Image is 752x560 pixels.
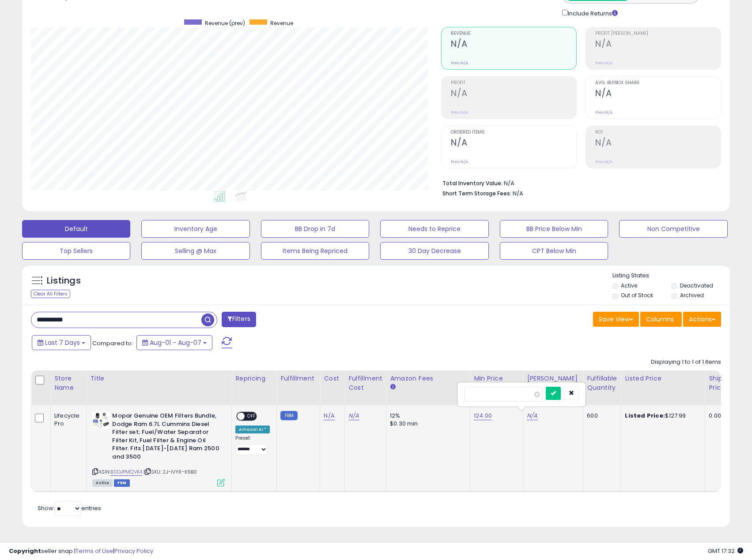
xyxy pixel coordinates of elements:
[280,411,298,420] small: FBM
[235,374,273,383] div: Repricing
[45,338,80,347] span: Last 7 Days
[235,435,270,455] div: Preset:
[92,479,113,487] span: All listings currently available for purchase on Amazon
[451,81,576,86] span: Profit
[621,282,637,289] label: Active
[112,412,219,463] b: Mopar Genuine OEM Filters Bundle, Dodge Ram 6.7L Cummins Diesel Filter set; Fuel/Water Separator ...
[500,242,608,260] button: CPT Below Min
[390,420,463,428] div: $0.30 min
[324,374,341,383] div: Cost
[709,412,723,420] div: 0.00
[527,374,579,383] div: [PERSON_NAME]
[150,338,201,347] span: Aug-01 - Aug-07
[621,291,653,299] label: Out of Stock
[451,110,468,115] small: Prev: N/A
[709,374,726,392] div: Ship Price
[110,468,142,476] a: B0DJPMQVK4
[527,411,537,420] a: N/A
[31,290,70,298] div: Clear All Filters
[270,19,293,27] span: Revenue
[141,220,249,238] button: Inventory Age
[683,312,721,327] button: Actions
[442,179,503,187] b: Total Inventory Value:
[22,220,130,238] button: Default
[136,335,212,350] button: Aug-01 - Aug-07
[595,138,721,149] h2: N/A
[442,177,714,188] li: N/A
[587,374,617,392] div: Fulfillable Quantity
[92,339,133,347] span: Compared to:
[595,110,612,115] small: Prev: N/A
[474,411,492,420] a: 124.00
[261,220,369,238] button: BB Drop in 7d
[9,547,41,555] strong: Copyright
[595,39,721,51] h2: N/A
[442,190,511,197] b: Short Term Storage Fees:
[595,60,612,66] small: Prev: N/A
[141,242,249,260] button: Selling @ Max
[90,374,228,383] div: Title
[625,412,698,420] div: $127.99
[625,411,665,420] b: Listed Price:
[324,411,334,420] a: N/A
[612,272,730,280] p: Listing States:
[451,39,576,51] h2: N/A
[680,291,704,299] label: Archived
[680,282,713,289] label: Deactivated
[245,413,259,420] span: OFF
[222,312,256,327] button: Filters
[708,547,743,555] span: 2025-08-15 17:32 GMT
[640,312,682,327] button: Columns
[9,547,153,556] div: seller snap | |
[451,159,468,164] small: Prev: N/A
[595,31,721,36] span: Profit [PERSON_NAME]
[114,547,153,555] a: Privacy Policy
[451,60,468,66] small: Prev: N/A
[646,315,674,324] span: Columns
[380,220,488,238] button: Needs to Reprice
[280,374,316,383] div: Fulfillment
[348,411,359,420] a: N/A
[261,242,369,260] button: Items Being Repriced
[92,412,110,428] img: 41NetpDoUAL._SL40_.jpg
[235,426,270,433] div: Amazon AI *
[651,358,721,366] div: Displaying 1 to 1 of 1 items
[390,383,395,391] small: Amazon Fees.
[474,374,519,383] div: Min Price
[54,374,83,392] div: Store Name
[625,374,701,383] div: Listed Price
[593,312,639,327] button: Save View
[595,88,721,100] h2: N/A
[114,479,130,487] span: FBM
[32,335,91,350] button: Last 7 Days
[76,547,113,555] a: Terms of Use
[38,504,101,512] span: Show: entries
[390,374,466,383] div: Amazon Fees
[555,8,628,18] div: Include Returns
[595,130,721,135] span: ROI
[205,19,245,27] span: Revenue (prev)
[380,242,488,260] button: 30 Day Decrease
[500,220,608,238] button: BB Price Below Min
[348,374,382,392] div: Fulfillment Cost
[513,189,523,198] span: N/A
[451,138,576,149] h2: N/A
[595,159,612,164] small: Prev: N/A
[47,275,81,287] h5: Listings
[587,412,614,420] div: 600
[54,412,79,428] div: Lifecycle Pro
[619,220,727,238] button: Non Competitive
[92,412,225,485] div: ASIN:
[451,88,576,100] h2: N/A
[390,412,463,420] div: 12%
[22,242,130,260] button: Top Sellers
[451,130,576,135] span: Ordered Items
[144,468,197,475] span: | SKU: 2J-IVYR-K9B0
[595,81,721,86] span: Avg. Buybox Share
[451,31,576,36] span: Revenue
